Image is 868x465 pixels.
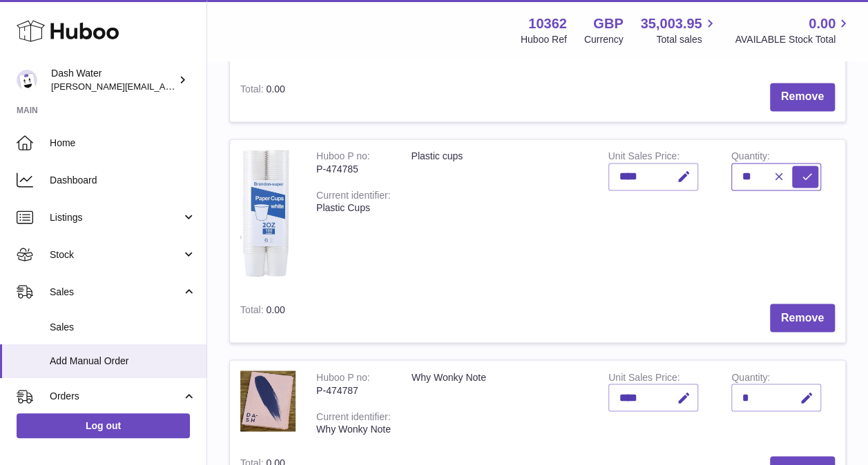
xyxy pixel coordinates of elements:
[316,371,370,386] div: Huboo P no
[770,83,835,111] button: Remove
[608,150,679,165] label: Unit Sales Price
[17,70,37,90] img: james@dash-water.com
[266,304,284,315] span: 0.00
[240,304,266,319] label: Total
[316,150,370,165] div: Huboo P no
[50,248,182,261] span: Stock
[50,174,196,187] span: Dashboard
[401,360,598,446] td: Why Wonky Note
[593,14,623,33] strong: GBP
[640,14,702,33] span: 35,003.95
[731,150,770,165] label: Quantity
[770,304,835,332] button: Remove
[521,33,567,46] div: Huboo Ref
[50,211,182,224] span: Listings
[656,33,717,46] span: Total sales
[640,14,717,46] a: 35,003.95 Total sales
[240,150,296,279] img: Plastic cups
[735,14,851,46] a: 0.00 AVAILABLE Stock Total
[316,190,390,204] div: Current identifier
[51,67,175,93] div: Dash Water
[316,201,390,215] div: Plastic Cups
[50,286,182,299] span: Sales
[316,384,391,397] div: P-474787
[401,139,597,293] td: Plastic cups
[608,371,679,386] label: Unit Sales Price
[316,410,390,425] div: Current identifier
[17,413,190,438] a: Log out
[240,83,266,98] label: Total
[316,163,390,176] div: P-474785
[735,33,851,46] span: AVAILABLE Stock Total
[50,137,196,150] span: Home
[50,355,196,368] span: Add Manual Order
[50,321,196,334] span: Sales
[50,390,182,403] span: Orders
[316,422,391,435] div: Why Wonky Note
[266,83,284,95] span: 0.00
[51,81,277,92] span: [PERSON_NAME][EMAIL_ADDRESS][DOMAIN_NAME]
[584,33,624,46] div: Currency
[809,14,836,33] span: 0.00
[240,370,296,431] img: Why Wonky Note
[528,14,567,33] strong: 10362
[731,371,770,386] label: Quantity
